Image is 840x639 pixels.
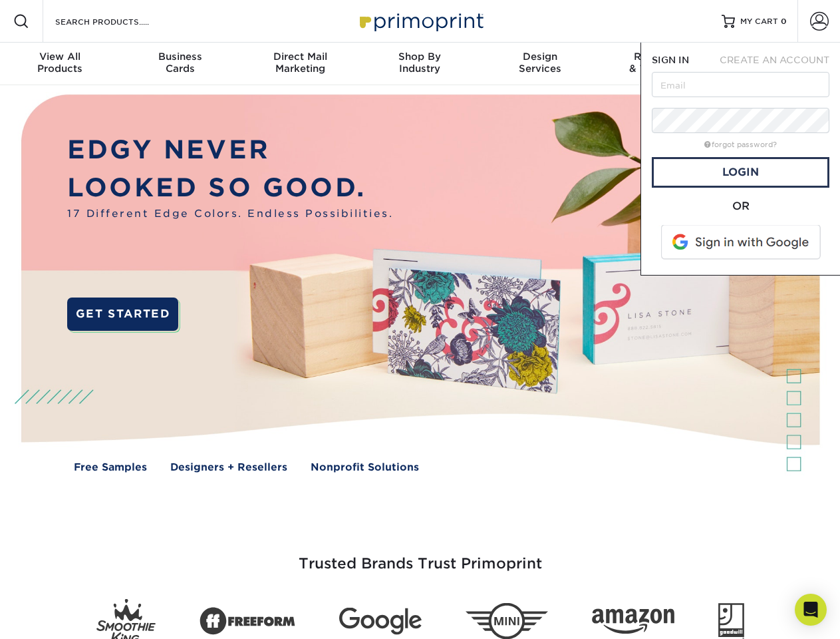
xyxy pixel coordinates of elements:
a: BusinessCards [120,43,239,85]
a: Resources& Templates [600,43,720,85]
a: forgot password? [704,140,777,149]
div: Services [480,51,600,75]
span: 0 [781,17,787,26]
span: Design [480,51,600,63]
div: Industry [360,51,480,75]
span: Direct Mail [240,51,360,63]
span: SIGN IN [652,55,689,65]
span: 17 Different Edge Colors. Endless Possibilities. [67,206,393,222]
a: Shop ByIndustry [360,43,480,85]
a: Nonprofit Solutions [311,460,419,475]
img: Google [339,608,422,635]
h3: Trusted Brands Trust Primoprint [31,523,809,588]
span: Shop By [360,51,480,63]
div: Cards [120,51,239,75]
a: DesignServices [480,43,600,85]
div: Marketing [240,51,360,75]
a: Designers + Resellers [170,460,287,475]
span: Business [120,51,239,63]
img: Amazon [592,609,674,634]
p: EDGY NEVER [67,131,393,169]
a: Login [652,157,829,188]
img: Goodwill [718,603,744,639]
span: MY CART [740,16,778,27]
span: CREATE AN ACCOUNT [720,55,829,65]
input: SEARCH PRODUCTS..... [54,13,184,29]
div: OR [652,198,829,214]
a: Free Samples [74,460,147,475]
a: Direct MailMarketing [240,43,360,85]
p: LOOKED SO GOOD. [67,169,393,207]
a: GET STARTED [67,298,178,331]
div: Open Intercom Messenger [795,594,827,626]
div: & Templates [600,51,720,75]
input: Email [652,72,829,97]
img: Primoprint [354,7,487,35]
span: Resources [600,51,720,63]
